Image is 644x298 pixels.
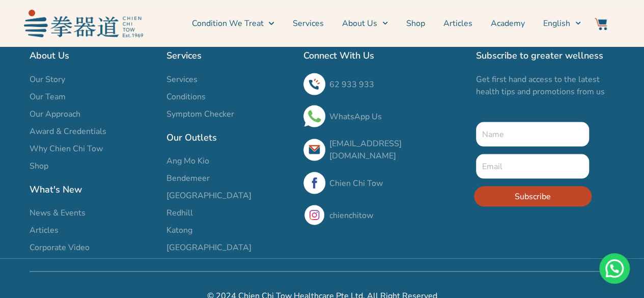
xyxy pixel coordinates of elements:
span: Corporate Video [30,241,90,253]
span: [GEOGRAPHIC_DATA] [166,189,251,201]
a: Shop [406,11,425,36]
h2: Subscribe to greater wellness [476,48,615,63]
form: New Form [476,122,590,214]
a: Services [293,11,324,36]
a: Our Approach [30,107,156,120]
span: Katong [166,224,192,236]
span: Subscribe [515,190,551,202]
input: Email [476,154,590,178]
a: [GEOGRAPHIC_DATA] [166,189,293,201]
a: Services [166,73,293,85]
a: Condition We Treat [191,11,274,36]
img: Website Icon-03 [595,18,607,30]
a: Bendemeer [166,172,293,184]
span: Redhill [166,206,193,219]
a: Symptom Checker [166,107,293,120]
a: Switch to English [543,11,581,36]
a: News & Events [30,206,156,219]
button: Subscribe [474,186,592,206]
a: WhatsApp Us [329,111,382,122]
span: English [543,17,570,30]
h2: Our Outlets [166,130,293,144]
a: Katong [166,224,293,236]
a: Articles [30,224,156,236]
a: Ang Mo Kio [166,154,293,167]
a: Shop [30,159,156,172]
a: [EMAIL_ADDRESS][DOMAIN_NAME] [329,138,402,161]
a: Redhill [166,206,293,219]
a: Our Story [30,73,156,85]
span: News & Events [30,206,86,219]
div: Need help? WhatsApp contact [599,253,630,284]
a: Articles [443,11,472,36]
span: Shop [30,159,48,172]
h2: Services [166,48,293,63]
span: Ang Mo Kio [166,154,209,167]
a: Corporate Video [30,241,156,253]
span: Our Approach [30,107,80,120]
span: Symptom Checker [166,107,234,120]
span: Articles [30,224,59,236]
span: Award & Credentials [30,125,106,137]
a: Why Chien Chi Tow [30,142,156,154]
nav: Menu [148,11,581,36]
a: Academy [491,11,525,36]
span: Bendemeer [166,172,210,184]
a: Chien Chi Tow [329,177,383,188]
a: Our Team [30,90,156,102]
span: Conditions [166,90,206,102]
a: About Us [342,11,388,36]
h2: What's New [30,182,156,196]
p: Get first hand access to the latest health tips and promotions from us [476,73,615,97]
a: Conditions [166,90,293,102]
input: Name [476,122,590,146]
h2: About Us [30,48,156,63]
a: chienchitow [329,209,373,221]
span: Our Team [30,90,66,102]
h2: Connect With Us [303,48,466,63]
a: [GEOGRAPHIC_DATA] [166,241,293,253]
span: Services [166,73,198,85]
a: Award & Credentials [30,125,156,137]
span: Our Story [30,73,65,85]
span: Why Chien Chi Tow [30,142,103,154]
span: [GEOGRAPHIC_DATA] [166,241,251,253]
a: 62 933 933 [329,78,374,90]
